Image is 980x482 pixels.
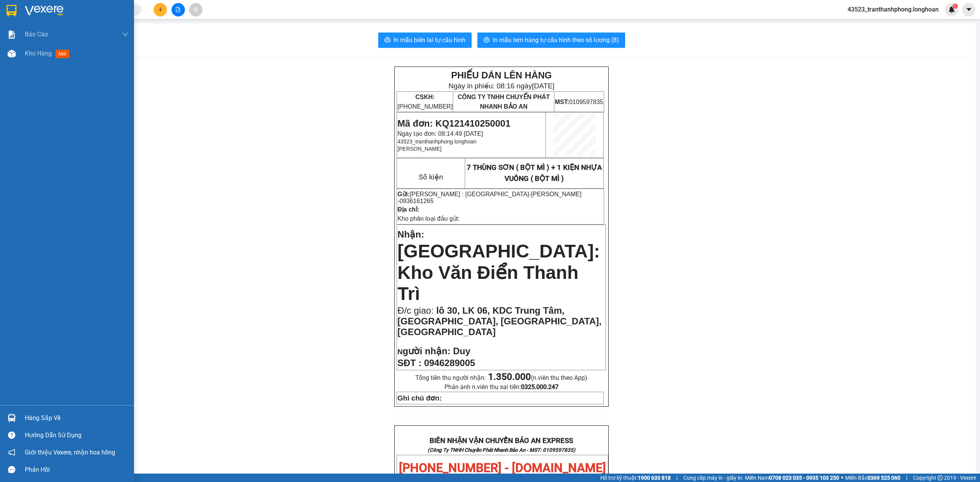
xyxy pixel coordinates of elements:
span: 7 THÙNG SƠN ( BỘT MÌ ) + 1 KIỆN NHỰA VUÔNG ( BỘT MÌ ) [467,163,602,183]
span: In mẫu biên lai tự cấu hình [394,35,465,45]
button: caret-down [962,3,975,16]
span: Cung cấp máy in - giấy in: [683,474,743,482]
span: aim [193,7,198,12]
strong: CSKH: [21,26,41,33]
span: printer [384,37,390,44]
span: Nhận: [397,229,424,239]
span: gười nhận: [403,346,451,356]
button: printerIn mẫu tem hàng tự cấu hình theo số lượng (8) [477,33,625,48]
span: 0936161265 [400,198,434,204]
span: Giới thiệu Vexere, nhận hoa hồng [25,448,115,457]
span: [PHONE_NUMBER] [397,94,452,110]
span: message [8,466,15,473]
span: mới [56,50,69,58]
span: 0946289005 [424,358,475,368]
img: logo-vxr [7,5,16,16]
span: printer [483,37,490,44]
div: Hàng sắp về [25,412,128,424]
strong: N [397,348,450,356]
span: Tổng tiền thu người nhận: [415,374,587,381]
strong: Gửi: [397,191,410,197]
span: [PHONE_NUMBER] - [DOMAIN_NAME] [399,461,606,475]
span: Đ/c giao: [397,305,436,316]
span: 43523_tranthanhphong.longhoan [841,5,945,14]
span: 1 [954,3,956,9]
sup: 1 [952,3,958,9]
strong: 1.350.000 [488,371,531,382]
span: [GEOGRAPHIC_DATA]: Kho Văn Điển Thanh Trì [397,241,600,304]
img: solution-icon [8,31,16,39]
span: Duy [453,346,470,356]
span: Hỗ trợ kỹ thuật: [600,474,671,482]
span: Mã đơn: KQ121410250001 [397,118,510,129]
img: warehouse-icon [8,414,16,422]
span: Số kiện [419,173,443,181]
span: Ngày in phiếu: 08:16 ngày [448,82,554,90]
span: ⚪️ [841,476,843,479]
strong: MST: [555,99,569,105]
span: down [122,31,128,37]
strong: SĐT : [397,358,421,368]
span: [PHONE_NUMBER] [3,26,58,39]
span: [DATE] [532,82,555,90]
strong: PHIẾU DÁN LÊN HÀNG [451,70,552,80]
div: Phản hồi [25,464,128,475]
span: Phản ánh n.viên thu sai tiền: [444,383,559,391]
span: | [906,474,907,482]
span: lô 30, LK 06, KDC Trung Tâm, [GEOGRAPHIC_DATA], [GEOGRAPHIC_DATA], [GEOGRAPHIC_DATA] [397,305,601,337]
strong: 0708 023 035 - 0935 103 250 [769,475,839,481]
span: Báo cáo [25,29,48,39]
img: warehouse-icon [8,50,16,58]
strong: 1900 633 818 [638,475,671,481]
span: In mẫu tem hàng tự cấu hình theo số lượng (8) [493,35,619,45]
button: plus [154,3,167,16]
span: file-add [175,7,181,12]
button: aim [189,3,203,16]
strong: PHIẾU DÁN LÊN HÀNG [54,3,155,14]
span: [PERSON_NAME] : [GEOGRAPHIC_DATA] [410,191,529,197]
span: [PERSON_NAME] - [397,191,581,204]
span: Kho phân loại đầu gửi: [397,215,460,222]
span: | [676,474,678,482]
span: Kho hàng [25,50,52,57]
span: notification [8,449,15,456]
span: - [397,191,581,204]
span: copyright [938,475,943,480]
span: Miền Nam [745,474,839,482]
span: caret-down [965,6,972,13]
strong: (Công Ty TNHH Chuyển Phát Nhanh Bảo An - MST: 0109597835) [428,447,575,453]
span: CÔNG TY TNHH CHUYỂN PHÁT NHANH BẢO AN [60,26,153,40]
span: [PERSON_NAME] [397,146,441,152]
button: printerIn mẫu biên lai tự cấu hình [378,33,472,48]
strong: CSKH: [415,94,435,100]
span: CÔNG TY TNHH CHUYỂN PHÁT NHANH BẢO AN [457,94,550,110]
strong: Ghi chú đơn: [397,394,442,402]
span: Ngày in phiếu: 08:15 ngày [51,15,157,23]
strong: Địa chỉ: [397,206,419,213]
button: file-add [171,3,185,16]
strong: BIÊN NHẬN VẬN CHUYỂN BẢO AN EXPRESS [430,436,573,445]
span: Ngày tạo đơn: 08:14:49 [DATE] [397,130,483,137]
div: Hướng dẫn sử dụng [25,430,128,441]
span: Mã đơn: KQ121410250001 [3,46,116,57]
span: 0109597835 [555,99,603,105]
strong: 0325.000.247 [521,383,559,391]
span: Miền Bắc [845,474,900,482]
img: icon-new-feature [948,6,955,13]
span: (n.viên thu theo App) [488,374,587,381]
span: question-circle [8,432,15,439]
span: 43523_tranthanhphong.longhoan [397,138,476,145]
strong: 0369 525 060 [867,475,900,481]
span: plus [158,7,163,12]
